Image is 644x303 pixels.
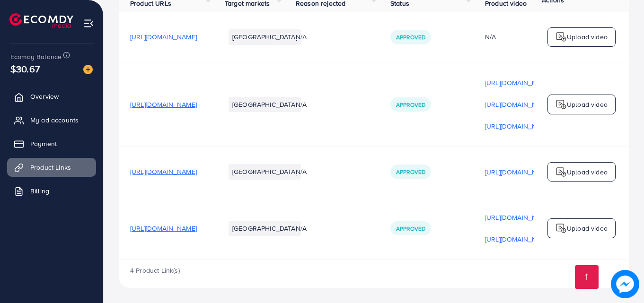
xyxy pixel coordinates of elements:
span: N/A [296,224,307,233]
img: logo [9,13,73,28]
span: Overview [30,92,59,101]
a: Billing [7,182,96,200]
span: N/A [296,100,307,109]
span: Product Links [30,163,71,172]
p: [URL][DOMAIN_NAME] [485,121,552,132]
img: image [83,65,93,74]
p: [URL][DOMAIN_NAME] [485,77,552,88]
span: [URL][DOMAIN_NAME] [130,100,197,109]
span: Approved [396,168,425,176]
div: N/A [485,32,552,42]
span: [URL][DOMAIN_NAME] [130,167,197,176]
span: Approved [396,101,425,109]
a: Payment [7,134,96,153]
a: Overview [7,87,96,106]
p: Upload video [567,31,608,43]
span: $30.67 [10,62,40,76]
span: My ad accounts [30,115,79,125]
span: N/A [296,167,307,176]
span: [URL][DOMAIN_NAME] [130,224,197,233]
img: menu [83,18,94,29]
p: [URL][DOMAIN_NAME] [485,99,552,110]
a: Product Links [7,158,96,177]
img: image [611,270,639,298]
span: Approved [396,33,425,41]
span: Ecomdy Balance [10,52,62,61]
img: logo [556,99,567,110]
li: [GEOGRAPHIC_DATA] [229,221,301,236]
p: [URL][DOMAIN_NAME] [485,166,552,178]
a: My ad accounts [7,111,96,130]
span: 4 Product Link(s) [130,266,180,275]
li: [GEOGRAPHIC_DATA] [229,164,301,179]
span: Billing [30,186,49,196]
p: [URL][DOMAIN_NAME] [485,234,552,245]
span: N/A [296,32,307,42]
p: [URL][DOMAIN_NAME] [485,212,552,223]
span: Approved [396,225,425,233]
p: Upload video [567,166,608,178]
img: logo [556,223,567,234]
span: Payment [30,139,57,148]
img: logo [556,31,567,43]
span: [URL][DOMAIN_NAME] [130,32,197,42]
img: logo [556,166,567,178]
li: [GEOGRAPHIC_DATA] [229,97,301,112]
p: Upload video [567,99,608,110]
li: [GEOGRAPHIC_DATA] [229,29,301,44]
p: Upload video [567,223,608,234]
